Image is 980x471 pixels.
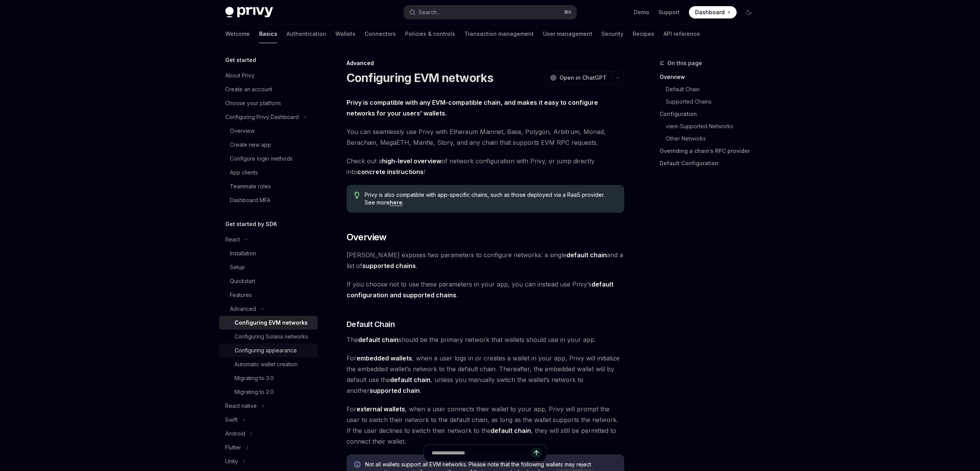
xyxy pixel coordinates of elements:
a: high-level overview [382,157,441,165]
span: For , when a user connects their wallet to your app, Privy will prompt the user to switch their n... [347,404,624,447]
a: Configuring appearance [219,344,318,357]
button: Open search [404,5,576,19]
strong: default chain [390,376,431,384]
span: If you choose not to use these parameters in your app, you can instead use Privy’s . [347,279,624,300]
h5: Get started [225,55,256,65]
span: On this page [667,59,702,68]
svg: Tip [354,192,360,199]
div: Advanced [347,59,624,67]
span: Overview [347,231,387,243]
span: ⌘ K [564,9,572,15]
a: Authentication [286,25,326,43]
span: [PERSON_NAME] exposes two parameters to configure networks: a single and a list of . [347,250,624,271]
a: API reference [663,25,700,43]
button: Toggle dark mode [743,6,755,18]
a: Welcome [225,25,250,43]
a: viem-Supported Networks [660,120,761,132]
a: Migrating to 3.0 [219,371,318,385]
strong: supported chains [362,262,416,270]
a: Overview [219,124,318,138]
strong: Privy is compatible with any EVM-compatible chain, and makes it easy to configure networks for yo... [347,99,598,117]
div: Configuring Privy Dashboard [225,112,299,122]
span: For , when a user logs in or creates a wallet in your app, Privy will initialize the embedded wal... [347,353,624,396]
a: Installation [219,246,318,260]
a: default chain [566,251,607,259]
strong: default chain [358,336,399,344]
a: Configure login methods [219,152,318,166]
div: Installation [230,249,256,258]
div: About Privy [225,71,255,80]
strong: default chain [566,251,607,259]
a: Setup [219,260,318,274]
a: Automatic wallet creation [219,357,318,371]
span: Check out a of network configuration with Privy, or jump directly into ! [347,156,624,177]
a: Choose your platform [219,96,318,110]
strong: external wallets [357,405,405,413]
div: Features [230,290,252,300]
div: Create new app [230,140,271,149]
div: Dashboard MFA [230,196,270,205]
a: here [390,199,402,206]
button: Send message [531,448,542,458]
button: Toggle Advanced section [219,302,318,316]
img: dark logo [225,7,273,18]
div: Overview [230,126,255,136]
a: supported chain [370,387,420,395]
a: User management [543,25,592,43]
a: Teammate roles [219,179,318,193]
a: Migrating to 2.0 [219,385,318,399]
div: Configuring EVM networks [235,318,308,327]
a: concrete instructions [357,168,424,176]
span: Privy is also compatible with app-specific chains, such as those deployed via a RaaS provider. Se... [365,191,616,206]
div: App clients [230,168,258,177]
a: Support [658,8,680,16]
div: Quickstart [230,277,255,286]
button: Open in ChatGPT [545,71,611,84]
a: Supported Chains [660,96,761,108]
a: Features [219,288,318,302]
div: Migrating to 3.0 [235,374,274,383]
div: Android [225,429,245,438]
a: About Privy [219,69,318,82]
a: Connectors [365,25,396,43]
a: Configuring Solana networks [219,330,318,344]
div: Choose your platform [225,99,281,108]
a: Overriding a chain’s RPC provider [660,145,761,157]
a: Create new app [219,138,318,152]
a: Other Networks [660,132,761,145]
button: Toggle Unity section [219,454,318,468]
div: Teammate roles [230,182,271,191]
a: Configuring EVM networks [219,316,318,330]
span: Default Chain [347,319,395,330]
strong: default chain [491,427,531,434]
a: Recipes [633,25,654,43]
a: Default Configuration [660,157,761,169]
a: Policies & controls [405,25,455,43]
button: Toggle Flutter section [219,441,318,454]
a: Default Chain [660,83,761,96]
button: Toggle Android section [219,427,318,441]
div: Setup [230,263,245,272]
input: Ask a question... [432,444,531,461]
strong: supported chain [370,387,420,394]
button: Toggle Configuring Privy Dashboard section [219,110,318,124]
h1: Configuring EVM networks [347,71,494,85]
a: Quickstart [219,274,318,288]
a: Create an account [219,82,318,96]
h5: Get started by SDK [225,220,277,229]
a: Basics [259,25,277,43]
div: Search... [419,8,440,17]
strong: embedded wallets [357,354,412,362]
span: Open in ChatGPT [560,74,606,82]
a: Demo [634,8,649,16]
div: React [225,235,240,244]
div: Create an account [225,85,272,94]
button: Toggle React section [219,233,318,246]
div: Flutter [225,443,241,452]
span: The should be the primary network that wallets should use in your app. [347,334,624,345]
div: Migrating to 2.0 [235,387,274,397]
a: Configuration [660,108,761,120]
button: Toggle React native section [219,399,318,413]
div: Configure login methods [230,154,293,163]
div: Configuring appearance [235,346,297,355]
